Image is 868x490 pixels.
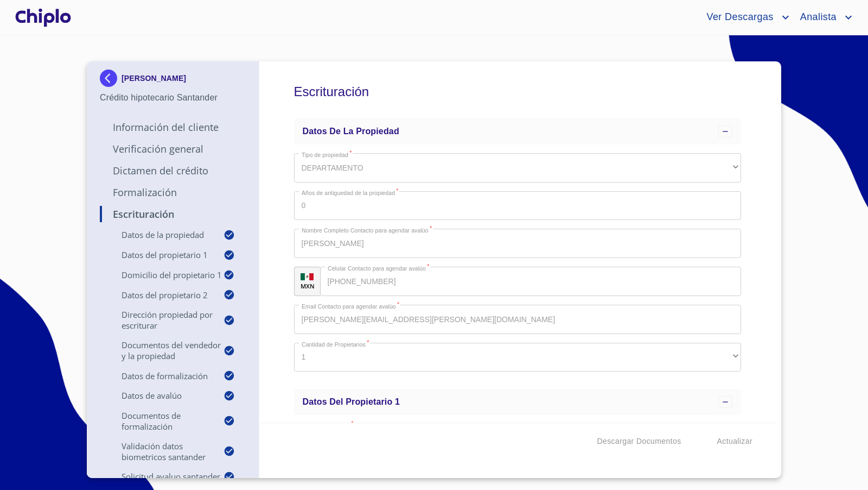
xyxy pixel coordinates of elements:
img: R93DlvwvvjP9fbrDwZeCRYBHk45OWMq+AAOlFVsxT89f82nwPLnD58IP7+ANJEaWYhP0Tx8kkA0WlQMPQsAAgwAOmBj20AXj6... [301,273,314,281]
span: Actualizar [717,435,752,448]
p: Domicilio del Propietario 1 [100,269,224,280]
span: Datos de la propiedad [303,127,399,136]
button: account of current user [698,9,792,26]
p: Escrituración [100,208,246,221]
p: Solicitud Avaluo Santander [100,471,224,482]
p: Validación Datos Biometricos Santander [100,441,224,462]
img: Docupass spot blue [100,70,122,87]
div: DEPARTAMENTO [294,153,742,183]
p: Crédito hipotecario Santander [100,91,246,104]
p: Dictamen del Crédito [100,164,246,177]
div: [PERSON_NAME] [100,70,246,91]
p: Datos de la propiedad [100,229,224,240]
button: Descargar Documentos [592,431,685,451]
p: Datos de Avalúo [100,390,224,401]
h5: Escrituración [294,70,742,114]
p: Datos de Formalización [100,370,224,381]
p: Datos del propietario 2 [100,290,224,300]
p: Documentos del vendedor y la propiedad [100,340,224,361]
span: Ver Descargas [698,9,778,26]
p: Documentos de Formalización [100,410,224,432]
span: Datos del propietario 1 [303,397,400,406]
p: Verificación General [100,142,246,155]
button: Actualizar [713,431,757,451]
p: Formalización [100,186,246,199]
span: Analista [792,9,842,26]
p: Información del Cliente [100,121,246,134]
p: [PERSON_NAME] [122,74,186,83]
button: account of current user [792,9,855,26]
span: Descargar Documentos [597,435,681,448]
div: Datos de la propiedad [294,118,742,145]
div: 1 [294,343,742,372]
p: MXN [301,282,315,290]
p: Datos del propietario 1 [100,249,224,260]
p: Dirección Propiedad por Escriturar [100,309,224,331]
div: Datos del propietario 1 [294,389,742,415]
